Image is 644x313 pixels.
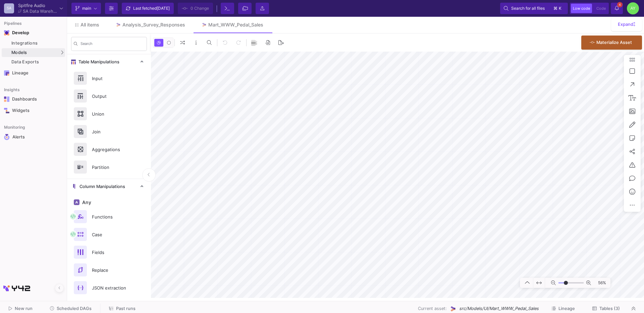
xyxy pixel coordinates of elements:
[67,158,151,176] button: Partition
[157,6,170,11] span: [DATE]
[88,127,134,137] div: Join
[511,3,545,13] span: Search for all files
[2,105,65,116] a: Navigation iconWidgets
[2,58,65,66] a: Data Exports
[133,3,170,13] div: Last fetched
[67,261,151,279] button: Replace
[2,131,65,143] a: Navigation iconAlerts
[581,36,642,50] button: Materialize Asset
[201,22,207,28] img: Tab icon
[4,108,9,113] img: Navigation icon
[88,230,134,240] div: Case
[4,134,10,140] img: Navigation icon
[2,39,65,48] a: Integrations
[2,68,65,78] a: Navigation iconLineage
[67,226,151,243] button: Case
[208,22,263,27] div: Mart_WWW_Pedal_Sales
[594,4,608,13] button: Code
[551,4,564,12] button: ⌘k
[67,105,151,123] button: Union
[67,279,151,297] button: JSON extraction
[67,140,151,158] button: Aggregations
[4,70,9,76] img: Navigation icon
[67,87,151,105] button: Output
[57,306,92,311] span: Scheduled DAGs
[67,208,151,226] button: Functions
[12,97,56,102] div: Dashboards
[88,283,134,293] div: JSON extraction
[88,91,134,101] div: Output
[81,200,91,205] span: Any
[596,6,606,11] span: Code
[115,22,121,28] img: Tab icon
[4,97,9,102] img: Navigation icon
[611,3,623,14] button: 4
[67,243,151,261] button: Fields
[12,108,56,113] div: Widgets
[122,22,185,27] div: Analysis_Survey_Responses
[82,3,91,13] span: main
[2,94,65,105] a: Navigation iconDashboards
[88,265,134,275] div: Replace
[116,306,136,311] span: Past runs
[15,306,33,311] span: New run
[76,59,119,65] span: Table Manipulations
[418,305,447,312] span: Current asset:
[71,3,101,14] button: main
[594,277,609,289] span: 56%
[599,306,620,311] span: Tables (3)
[4,30,9,36] img: Navigation icon
[627,2,639,14] div: AY
[573,6,590,11] span: Low code
[67,69,151,87] button: Input
[88,144,134,154] div: Aggregations
[571,4,592,13] button: Low code
[77,184,125,189] span: Column Manipulations
[67,179,151,194] mat-expansion-panel-header: Column Manipulations
[558,306,575,311] span: Lineage
[18,3,57,8] div: Spitfire Audio
[11,41,63,46] div: Integrations
[500,3,568,14] button: Search for all files⌘k
[80,22,99,27] span: All items
[88,212,134,222] div: Functions
[459,305,539,312] span: src/Models/UI/Mart_WWW_Pedal_Sales
[67,54,151,69] mat-expansion-panel-header: Table Manipulations
[11,59,63,65] div: Data Exports
[122,3,174,14] button: Last fetched[DATE]
[617,2,623,7] span: 4
[23,9,57,13] div: SA Data Warehouse
[2,27,65,38] mat-expansion-panel-header: Navigation iconDevelop
[449,305,457,312] img: UI Model
[553,4,557,12] span: ⌘
[12,30,22,36] div: Develop
[80,43,144,47] input: Search
[67,69,151,179] div: Table Manipulations
[12,134,56,140] div: Alerts
[88,247,134,257] div: Fields
[11,50,27,55] span: Models
[88,162,134,172] div: Partition
[12,70,56,76] div: Lineage
[625,2,639,14] button: AY
[559,4,561,12] span: k
[4,3,14,13] div: SA
[88,109,134,119] div: Union
[88,73,134,83] div: Input
[67,123,151,140] button: Join
[596,40,632,45] span: Materialize Asset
